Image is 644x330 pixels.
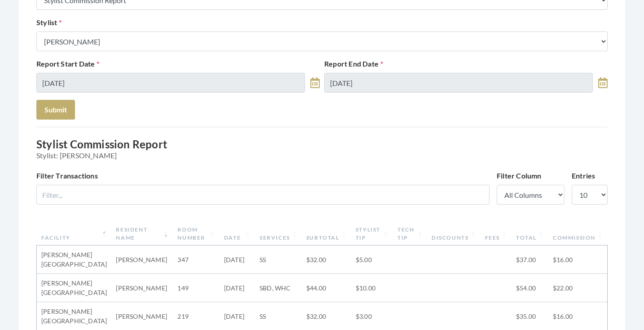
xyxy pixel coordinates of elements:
[324,73,593,93] input: Select Date
[548,274,607,302] td: $22.00
[255,274,302,302] td: SBD, WHC
[324,58,383,69] label: Report End Date
[36,100,75,120] button: Submit
[481,222,512,245] th: Fees: activate to sort column ascending
[173,245,219,274] td: 347
[36,170,98,181] label: Filter Transactions
[598,73,608,93] a: toggle
[351,222,393,245] th: Stylist Tip: activate to sort column ascending
[302,245,351,274] td: $32.00
[548,222,607,245] th: Commission: activate to sort column ascending
[572,170,595,181] label: Entries
[427,222,480,245] th: Discounts: activate to sort column ascending
[36,17,62,28] label: Stylist
[36,185,490,205] input: Filter...
[351,274,393,302] td: $10.00
[173,222,219,245] th: Room Number: activate to sort column ascending
[111,222,173,245] th: Resident Name: activate to sort column ascending
[548,245,607,274] td: $16.00
[302,274,351,302] td: $44.00
[37,222,111,245] th: Facility: activate to sort column descending
[255,222,302,245] th: Services: activate to sort column ascending
[512,245,548,274] td: $37.00
[36,73,305,93] input: Select Date
[173,274,219,302] td: 149
[302,222,351,245] th: Subtotal: activate to sort column ascending
[111,274,173,302] td: [PERSON_NAME]
[310,73,320,93] a: toggle
[36,138,608,160] h3: Stylist Commission Report
[37,245,111,274] td: [PERSON_NAME][GEOGRAPHIC_DATA]
[36,58,100,69] label: Report Start Date
[220,222,255,245] th: Date: activate to sort column ascending
[255,245,302,274] td: SS
[220,245,255,274] td: [DATE]
[37,274,111,302] td: [PERSON_NAME][GEOGRAPHIC_DATA]
[497,170,542,181] label: Filter Column
[36,151,608,160] span: Stylist: [PERSON_NAME]
[393,222,427,245] th: Tech Tip: activate to sort column ascending
[351,245,393,274] td: $5.00
[512,274,548,302] td: $54.00
[512,222,548,245] th: Total: activate to sort column ascending
[111,245,173,274] td: [PERSON_NAME]
[220,274,255,302] td: [DATE]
